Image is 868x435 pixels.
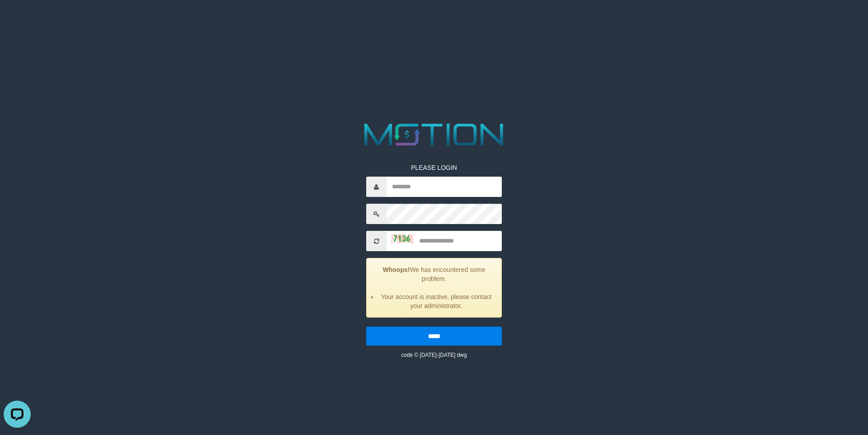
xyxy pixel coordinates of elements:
[383,266,410,273] strong: Whoops!
[378,292,495,310] li: Your account is inactive, please contact your administrator.
[366,163,502,172] p: PLEASE LOGIN
[401,352,467,358] small: code © [DATE]-[DATE] dwg
[391,234,414,243] img: captcha
[366,258,502,318] div: We has encountered some problem.
[358,120,510,150] img: MOTION_logo.png
[4,4,31,31] button: Open LiveChat chat widget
